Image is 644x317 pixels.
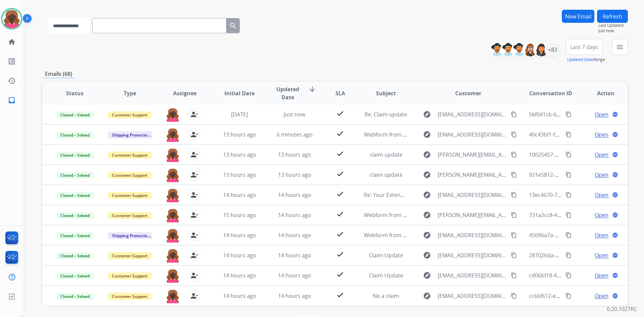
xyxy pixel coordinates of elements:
span: Open [595,171,608,179]
span: 14 hours ago [278,211,311,219]
span: 13ec4670-7713-4be7-8c57-85e0d1945963 [529,191,632,199]
span: Customer Support [108,252,152,259]
span: 6 minutes ago [277,131,313,138]
span: Closed – Solved [56,131,94,139]
mat-icon: content_copy [511,272,517,278]
span: SLA [335,89,345,97]
span: Customer Support [108,192,152,199]
span: 14 hours ago [278,292,311,300]
span: [EMAIL_ADDRESS][DOMAIN_NAME] [438,231,507,239]
span: [EMAIL_ADDRESS][DOMAIN_NAME] [438,292,507,300]
span: Customer Support [108,293,152,300]
span: Closed – Solved [56,272,94,279]
span: 56f041cb-6a82-4302-b965-39e036167067 [529,111,631,118]
mat-icon: language [612,232,618,238]
mat-icon: content_copy [566,192,572,198]
span: Webform from [EMAIL_ADDRESS][DOMAIN_NAME] on [DATE] [364,231,516,239]
mat-icon: language [612,212,618,218]
span: Webform from [EMAIL_ADDRESS][DOMAIN_NAME] on [DATE] [364,131,516,138]
span: 45096a7a-b491-48d9-aef3-df3ecf63d3e1 [529,231,629,239]
span: Range [567,57,605,62]
span: 14 hours ago [223,231,256,239]
mat-icon: check [336,250,344,258]
span: claim update [370,171,402,178]
mat-icon: explore [423,110,431,118]
button: Refresh [597,10,628,23]
mat-icon: explore [423,271,431,279]
span: Open [595,130,608,139]
span: [EMAIL_ADDRESS][DOMAIN_NAME] [438,251,507,259]
span: Open [595,191,608,199]
span: cc66f612-e2a3-4086-91f9-5d384ba5dbdf [529,292,629,300]
span: Open [595,251,608,259]
img: agent-avatar [166,148,179,162]
span: Last Updated: [598,23,628,28]
span: 14 hours ago [223,252,256,259]
mat-icon: language [612,111,618,117]
mat-icon: explore [423,211,431,219]
span: Closed – Solved [56,232,94,239]
span: Subject [376,89,396,97]
mat-icon: content_copy [566,131,572,138]
span: 13 hours ago [278,151,311,158]
mat-icon: explore [423,151,431,159]
mat-icon: language [612,293,618,299]
mat-icon: content_copy [566,152,572,158]
mat-icon: language [612,252,618,258]
span: Shipping Protection [108,131,154,139]
img: agent-avatar [166,208,179,222]
span: [EMAIL_ADDRESS][DOMAIN_NAME] [438,130,507,139]
span: 40c43bf1-f5e3-4680-92a1-ea1d0213fd2e [529,131,629,138]
mat-icon: list_alt [8,57,16,65]
mat-icon: content_copy [511,212,517,218]
img: agent-avatar [166,188,179,202]
span: 287026da-e68b-4958-bf40-259b4553192a [529,252,632,259]
span: Claim Update [369,272,403,279]
mat-icon: person_remove [190,130,198,139]
span: Last 7 days [570,46,598,48]
span: claim update [370,151,402,158]
span: Open [595,231,608,239]
mat-icon: explore [423,231,431,239]
img: agent-avatar [166,108,179,122]
span: [PERSON_NAME][EMAIL_ADDRESS][DOMAIN_NAME] [438,171,507,179]
mat-icon: content_copy [511,131,517,138]
mat-icon: content_copy [511,232,517,238]
mat-icon: content_copy [511,152,517,158]
mat-icon: check [336,109,344,117]
span: [EMAIL_ADDRESS][DOMAIN_NAME] [438,110,507,118]
span: 14 hours ago [278,272,311,279]
img: avatar [2,9,21,28]
mat-icon: content_copy [566,172,572,178]
span: Webform from [PERSON_NAME][EMAIL_ADDRESS][PERSON_NAME][DOMAIN_NAME] on [DATE] [364,211,599,219]
mat-icon: content_copy [511,172,517,178]
span: 14 hours ago [278,231,311,239]
th: Action [573,82,628,105]
mat-icon: content_copy [511,293,517,299]
mat-icon: explore [423,171,431,179]
span: 13 hours ago [223,151,256,158]
span: Open [595,151,608,159]
span: Status [66,89,84,97]
button: Updated Date [567,57,593,62]
span: 14 hours ago [223,272,256,279]
span: Closed – Solved [56,212,94,219]
mat-icon: check [336,291,344,299]
mat-icon: content_copy [566,111,572,117]
span: [EMAIL_ADDRESS][DOMAIN_NAME] [438,191,507,199]
p: Emails (68) [42,70,75,78]
mat-icon: content_copy [566,212,572,218]
span: Customer [455,89,481,97]
span: Customer Support [108,111,152,118]
span: Assignee [173,89,197,97]
mat-icon: person_remove [190,191,198,199]
span: 13 hours ago [278,171,311,178]
mat-icon: arrow_downward [308,85,316,93]
span: Open [595,271,608,279]
span: Re: Claim update [365,111,407,118]
mat-icon: check [336,190,344,198]
mat-icon: content_copy [566,272,572,278]
span: [EMAIL_ADDRESS][DOMAIN_NAME] [438,271,507,279]
mat-icon: language [612,152,618,158]
span: Closed – Solved [56,172,94,179]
